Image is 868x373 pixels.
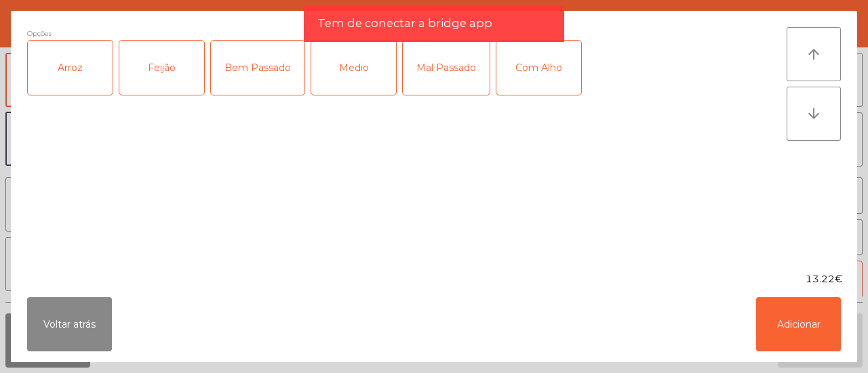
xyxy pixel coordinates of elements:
[27,27,52,40] span: Opções
[806,46,822,62] i: arrow_upward
[806,106,822,122] i: arrow_downward
[317,15,492,32] span: Tem de conectar a bridge app
[11,272,857,286] div: 13.22€
[403,41,490,95] div: Mal Passado
[311,41,396,95] div: Medio
[756,297,841,351] button: Adicionar
[211,41,304,95] div: Bem Passado
[787,27,841,81] button: arrow_upward
[27,297,112,351] button: Voltar atrás
[787,87,841,141] button: arrow_downward
[119,41,204,95] div: Feijão
[28,41,113,95] div: Arroz
[496,41,581,95] div: Com Alho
